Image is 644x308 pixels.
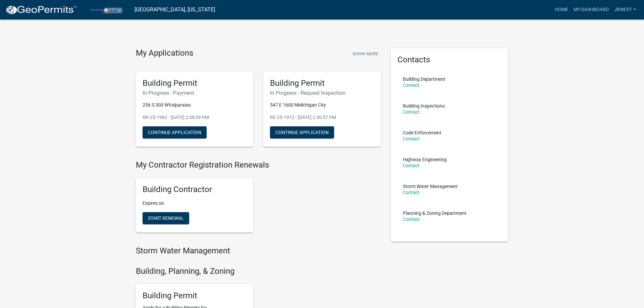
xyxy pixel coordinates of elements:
[611,3,639,16] a: jbwest
[403,77,445,81] p: Building Department
[83,5,129,14] img: Porter County, Indiana
[403,130,441,135] p: Code Enforcement
[403,136,420,141] a: Contact
[136,266,381,276] h4: Building, Planning, & Zoning
[270,102,374,109] p: 547 E 1600 NMichigan City
[148,215,184,221] span: Start Renewal
[270,126,334,138] button: Continue Application
[397,55,501,65] h5: Contacts
[403,163,420,168] a: Contact
[403,104,445,108] p: Building Inspections
[143,90,247,96] h6: In Progress - Payment
[403,190,420,195] a: Contact
[403,157,447,162] p: Highway Engineering
[143,114,247,121] p: RR-25-1982 - [DATE] 2:38:39 PM
[135,4,215,15] a: [GEOGRAPHIC_DATA], [US_STATE]
[403,109,420,115] a: Contact
[143,185,247,194] h5: Building Contractor
[403,217,420,222] a: Contact
[136,160,381,170] h4: My Contractor Registration Renewals
[143,102,247,109] p: 256 S 300 WValparaiso
[270,78,374,88] h5: Building Permit
[403,82,420,88] a: Contact
[143,78,247,88] h5: Building Permit
[143,212,189,224] button: Start Renewal
[136,246,381,256] h4: Storm Water Management
[143,291,247,301] h5: Building Permit
[143,126,207,138] button: Continue Application
[143,200,247,207] p: Expires on
[270,114,374,121] p: RE-25-1972 - [DATE] 2:30:57 PM
[403,211,467,215] p: Planning & Zoning Department
[552,3,571,16] a: Home
[571,3,611,16] a: My Dashboard
[136,48,193,58] h4: My Applications
[403,184,458,189] p: Storm Water Management
[350,48,381,59] button: Show More
[136,160,381,238] wm-registration-list-section: My Contractor Registration Renewals
[270,90,374,96] h6: In Progress - Request Inspection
